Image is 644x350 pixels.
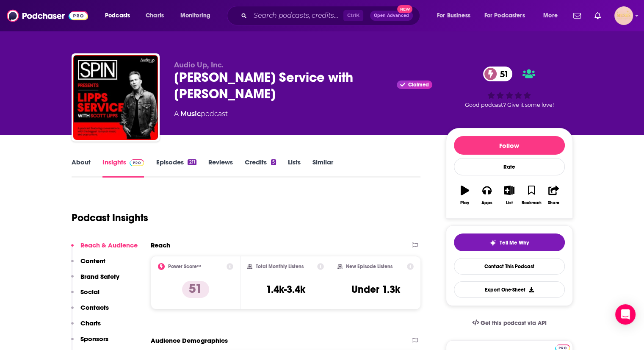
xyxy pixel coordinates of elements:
h2: Total Monthly Listens [256,264,304,269]
a: InsightsPodchaser Pro [102,158,144,178]
span: Ctrl K [343,10,363,21]
input: Search podcasts, credits, & more... [250,9,343,22]
span: Charts [146,10,164,22]
button: Export One-Sheet [454,281,565,298]
button: List [498,180,520,211]
button: Reach & Audience [71,241,138,257]
h3: Under 1.3k [351,283,400,296]
p: Sponsors [80,335,108,343]
div: 5 [271,159,276,165]
span: 51 [492,67,512,81]
h2: Power Score™ [168,264,201,269]
button: Show profile menu [614,6,633,25]
a: Lists [288,158,301,178]
button: Apps [476,180,498,211]
a: Charts [140,9,169,22]
button: open menu [174,9,221,22]
div: Search podcasts, credits, & more... [235,6,428,25]
span: For Podcasters [484,10,525,22]
span: New [397,5,412,13]
div: Bookmark [521,200,541,206]
p: Reach & Audience [80,241,138,249]
span: More [543,10,558,22]
button: open menu [431,9,481,22]
div: Open Intercom Messenger [615,304,636,325]
a: Get this podcast via API [465,313,553,333]
button: Contacts [71,303,109,319]
h2: Reach [151,241,170,249]
a: Reviews [208,158,233,178]
h2: New Episode Listens [346,264,392,269]
span: Logged in as MUSESPR [614,6,633,25]
img: Podchaser - Follow, Share and Rate Podcasts [7,8,88,24]
div: 51Good podcast? Give it some love! [446,61,573,114]
img: User Profile [614,6,633,25]
div: 211 [188,159,196,165]
button: tell me why sparkleTell Me Why [454,233,565,251]
button: Brand Safety [71,272,119,288]
button: Content [71,257,105,272]
button: open menu [99,9,141,22]
div: Apps [481,200,492,206]
a: Music [180,110,201,118]
button: Bookmark [520,180,542,211]
p: 51 [182,281,209,298]
button: Social [71,288,100,303]
p: Social [80,288,100,296]
p: Content [80,257,105,265]
span: Monitoring [180,10,210,22]
a: Similar [312,158,333,178]
button: Share [542,180,564,211]
button: open menu [537,9,568,22]
span: Get this podcast via API [481,319,546,327]
p: Brand Safety [80,272,119,281]
a: Credits5 [245,158,276,178]
div: Share [548,200,559,206]
a: Contact This Podcast [454,258,565,275]
div: Play [460,200,469,206]
button: Charts [71,319,101,335]
h2: Audience Demographics [151,336,228,344]
span: Audio Up, Inc. [174,61,223,69]
span: Claimed [408,83,429,87]
a: About [72,158,91,178]
img: tell me why sparkle [489,239,496,246]
button: Open AdvancedNew [370,11,413,21]
span: For Business [437,10,470,22]
img: Podchaser Pro [130,159,144,166]
div: Rate [454,158,565,175]
h1: Podcast Insights [72,211,148,224]
span: Podcasts [105,10,130,22]
button: open menu [479,9,537,22]
div: A podcast [174,109,228,119]
span: Open Advanced [374,14,409,18]
a: 51 [483,67,512,81]
a: Show notifications dropdown [591,8,604,23]
a: Episodes211 [156,158,196,178]
img: Lipps Service with Scott Lipps [73,55,158,140]
span: Tell Me Why [500,239,529,246]
p: Charts [80,319,101,327]
p: Contacts [80,303,109,311]
span: Good podcast? Give it some love! [465,102,554,108]
button: Follow [454,136,565,155]
div: List [506,200,513,206]
h3: 1.4k-3.4k [266,283,305,296]
button: Play [454,180,476,211]
a: Show notifications dropdown [570,8,584,23]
